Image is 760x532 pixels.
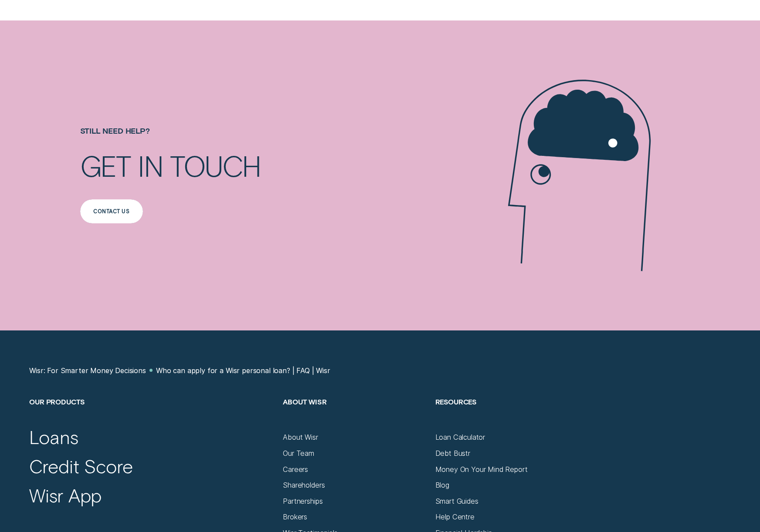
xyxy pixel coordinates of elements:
a: Wisr: For Smarter Money Decisions [29,366,146,375]
h2: Get in touch [80,151,314,199]
a: Credit Score [29,455,133,478]
a: Debt Bustr [435,449,470,458]
h2: Our Products [29,397,274,433]
h2: Resources [435,397,579,433]
a: About Wisr [283,433,318,441]
div: Contact us [93,209,129,214]
a: Wisr App [29,484,102,507]
a: Help Centre [435,512,475,521]
a: Who can apply for a Wisr personal loan? | FAQ | Wisr [156,366,330,375]
a: Money On Your Mind Report [435,465,528,474]
a: Smart Guides [435,497,478,505]
a: Loans [29,425,78,448]
h4: Still need help? [80,126,376,151]
a: Blog [435,481,449,489]
a: Brokers [283,512,307,521]
a: Partnerships [283,497,322,505]
h2: About Wisr [283,397,426,433]
a: Shareholders [283,481,325,489]
button: Contact us [80,199,143,223]
a: Our Team [283,449,314,458]
a: Loan Calculator [435,433,485,441]
a: Careers [283,465,308,474]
